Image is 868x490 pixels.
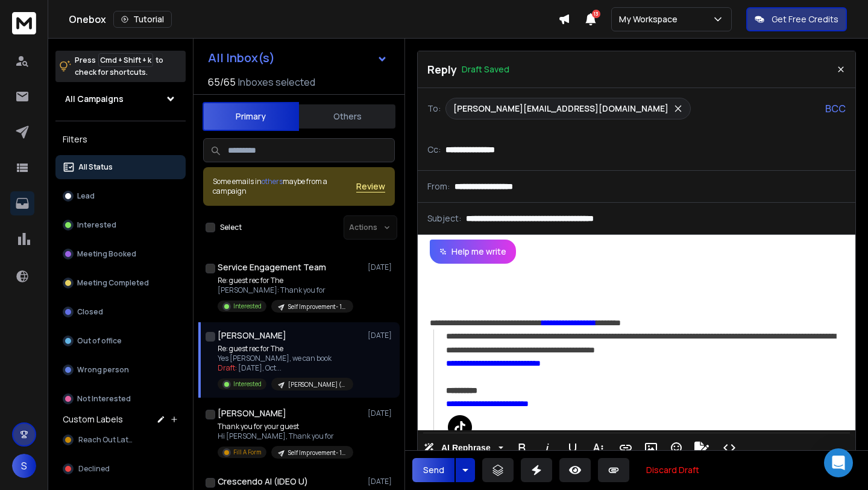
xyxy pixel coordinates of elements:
[427,144,441,156] p: Cc:
[238,75,315,89] h3: Inboxes selected
[55,131,186,148] h3: Filters
[299,103,395,130] button: Others
[208,75,236,89] span: 65 / 65
[640,436,662,460] button: Insert Image (⌘P)
[98,53,153,67] span: Cmd + Shift + k
[55,358,186,382] button: Wrong person
[63,413,123,425] h3: Custom Labels
[746,7,847,31] button: Get Free Credits
[288,302,346,311] p: Self Improvement- 1k-10k
[78,162,113,172] p: All Status
[55,271,186,295] button: Meeting Completed
[77,220,116,230] p: Interested
[368,331,395,340] p: [DATE]
[198,46,397,70] button: All Inbox(s)
[412,458,454,482] button: Send
[77,278,149,288] p: Meeting Completed
[439,443,493,453] span: AI Rephrase
[368,477,395,486] p: [DATE]
[218,354,353,363] p: Yes [PERSON_NAME], we can book
[218,261,326,273] h1: Service Engagement Team
[55,428,186,452] button: Reach Out Later
[233,302,262,311] p: Interested
[561,436,584,460] button: Underline (⌘U)
[65,93,124,105] h1: All Campaigns
[218,407,286,419] h1: [PERSON_NAME]
[77,191,95,201] p: Lead
[213,177,356,196] div: Some emails in maybe from a campaign
[665,436,688,460] button: Emoticons
[77,394,131,404] p: Not Interested
[77,365,129,375] p: Wrong person
[288,380,346,389] p: [PERSON_NAME] (1k-100k- Healthcare)- Batch #1
[208,52,275,64] h1: All Inbox(s)
[218,344,353,354] p: Re: guest rec for The
[77,336,122,346] p: Out of office
[614,436,637,460] button: Insert Link (⌘K)
[220,223,242,232] label: Select
[113,11,172,28] button: Tutorial
[77,249,136,259] p: Meeting Booked
[218,363,237,373] span: Draft:
[55,387,186,411] button: Not Interested
[78,435,135,445] span: Reach Out Later
[55,457,186,481] button: Declined
[55,300,186,324] button: Closed
[368,262,395,272] p: [DATE]
[233,380,262,389] p: Interested
[55,87,186,111] button: All Campaigns
[356,180,385,192] button: Review
[69,11,558,28] div: Onebox
[427,212,461,224] p: Subject:
[78,464,110,474] span: Declined
[262,176,283,186] span: others
[238,363,281,373] span: [DATE], Oct ...
[77,307,103,317] p: Closed
[12,454,36,478] button: S
[637,458,709,482] button: Discard Draft
[233,448,262,457] p: Fill A Form
[75,54,163,78] p: Press to check for shortcuts.
[430,240,516,264] button: Help me write
[203,102,299,131] button: Primary
[825,101,846,116] p: BCC
[218,276,353,285] p: Re: guest rec for The
[824,448,853,477] div: Open Intercom Messenger
[427,180,450,192] p: From:
[427,103,441,115] p: To:
[690,436,713,460] button: Signature
[218,329,286,342] h1: [PERSON_NAME]
[718,436,741,460] button: Code View
[55,213,186,237] button: Interested
[619,13,682,25] p: My Workspace
[55,184,186,208] button: Lead
[55,155,186,179] button: All Status
[218,285,353,295] p: [PERSON_NAME]: Thank you for
[453,103,668,115] p: [PERSON_NAME][EMAIL_ADDRESS][DOMAIN_NAME]
[368,409,395,418] p: [DATE]
[421,436,506,460] button: AI Rephrase
[772,13,838,25] p: Get Free Credits
[218,422,353,431] p: Thank you for your guest
[55,242,186,266] button: Meeting Booked
[55,329,186,353] button: Out of office
[427,61,457,78] p: Reply
[536,436,559,460] button: Italic (⌘I)
[218,431,353,441] p: Hi [PERSON_NAME], Thank you for
[218,476,308,488] h1: Crescendo AI (IDEO U)
[288,448,346,457] p: Self Improvement- 1k-10k
[592,10,600,18] span: 13
[587,436,609,460] button: More Text
[511,436,533,460] button: Bold (⌘B)
[462,63,509,75] p: Draft Saved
